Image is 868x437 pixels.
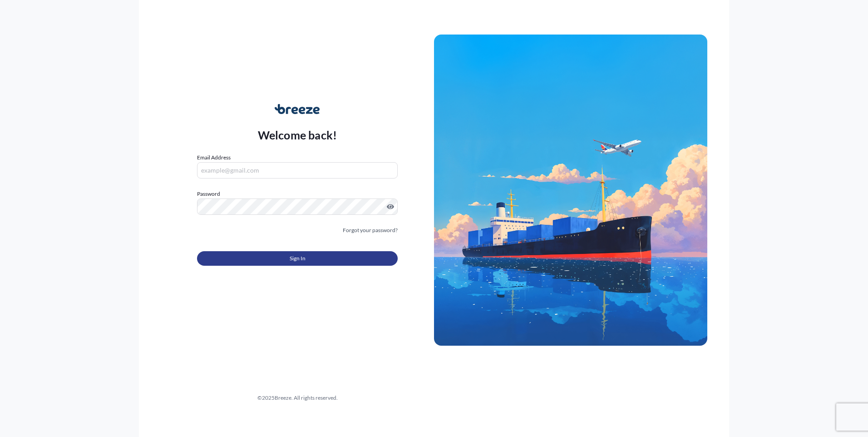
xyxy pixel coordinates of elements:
[343,226,398,235] a: Forgot your password?
[197,189,398,199] label: Password
[258,128,337,142] p: Welcome back!
[197,153,231,162] label: Email Address
[161,393,434,402] div: © 2025 Breeze. All rights reserved.
[434,35,707,345] img: Ship illustration
[290,254,306,263] span: Sign In
[197,162,398,179] input: example@gmail.com
[387,203,394,210] button: Show password
[197,251,398,266] button: Sign In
